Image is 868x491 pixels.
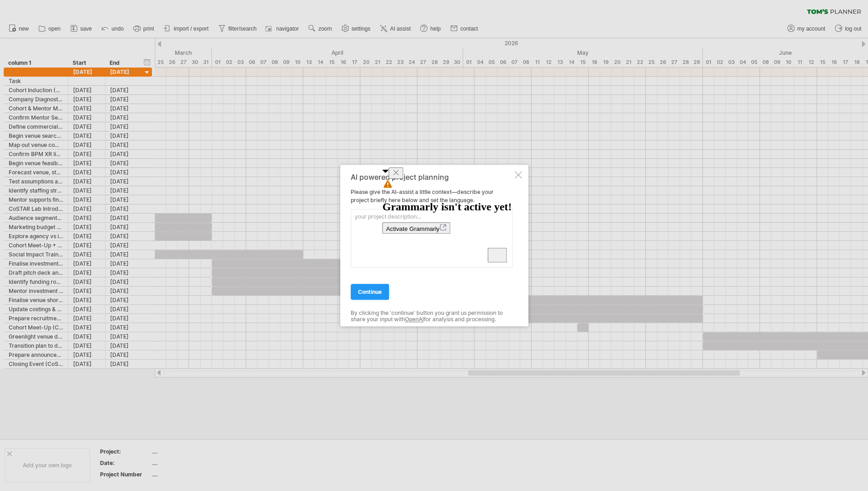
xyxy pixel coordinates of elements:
div: AI powered project planning [351,173,513,181]
span: continue [358,288,382,295]
textarea: To enrich screen reader interactions, please activate Accessibility in Grammarly extension settings [351,209,513,268]
div: Please give the AI-assist a little context—describe your project briefly here below and set the l... [351,173,513,318]
div: By clicking the 'continue' button you grant us permission to share your input with for analysis a... [351,310,513,323]
a: continue [351,284,389,300]
a: OpenAI [405,316,424,323]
